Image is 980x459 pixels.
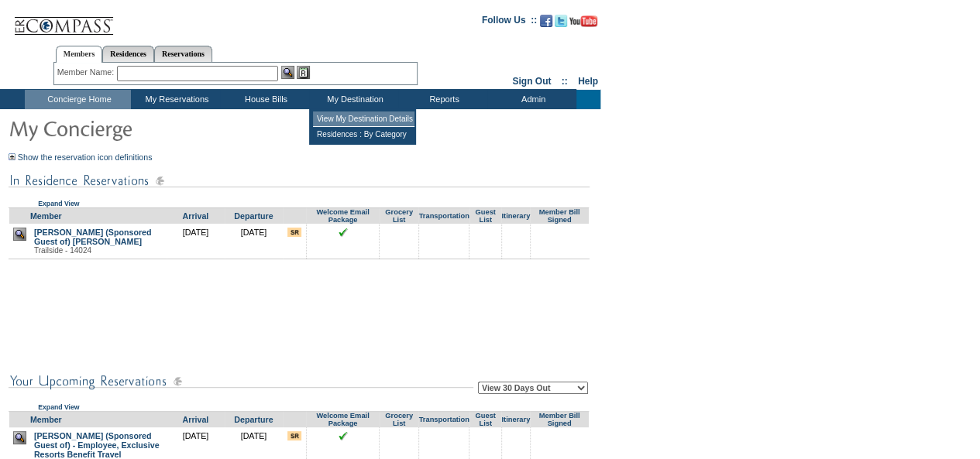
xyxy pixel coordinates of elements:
[385,208,413,224] a: Grocery List
[316,208,369,224] a: Welcome Email Package
[34,246,91,255] span: Trailside - 14024
[501,212,530,220] a: Itinerary
[539,412,580,427] a: Member Bill Signed
[25,90,131,109] td: Concierge Home
[418,212,469,220] a: Transportation
[234,415,273,424] a: Departure
[167,224,225,259] td: [DATE]
[225,224,283,259] td: [DATE]
[339,228,348,237] img: chkSmaller.gif
[385,412,413,427] a: Grocery List
[501,416,530,423] a: Itinerary
[512,76,551,87] a: Sign Out
[183,415,209,424] a: Arrival
[398,90,487,109] td: Reports
[313,111,414,127] td: View My Destination Details
[38,403,79,411] a: Expand View
[485,431,486,432] img: blank.gif
[281,66,294,79] img: View
[539,208,580,224] a: Member Bill Signed
[569,15,597,27] img: Subscribe to our YouTube Channel
[183,211,209,221] a: Arrival
[313,127,414,142] td: Residences : By Category
[475,412,495,427] a: Guest List
[399,431,400,432] img: blank.gif
[34,431,160,459] a: [PERSON_NAME] (Sponsored Guest of) - Employee, Exclusive Resorts Benefit Travel
[102,46,154,62] a: Residences
[444,228,445,228] img: blank.gif
[30,211,62,221] a: Member
[234,211,273,221] a: Departure
[540,15,552,27] img: Become our fan on Facebook
[339,431,348,440] img: chkSmaller.gif
[13,4,114,36] img: Compass Home
[18,152,153,162] a: Show the reservation icon definitions
[444,431,445,432] img: blank.gif
[487,90,576,109] td: Admin
[309,90,398,109] td: My Destination
[287,431,301,440] input: There are special requests for this reservation!
[13,228,26,241] img: view
[418,416,469,423] a: Transportation
[30,415,62,424] a: Member
[399,228,400,228] img: blank.gif
[475,208,495,224] a: Guest List
[540,19,552,29] a: Become our fan on Facebook
[287,228,301,237] input: There are special requests for this reservation!
[38,200,79,207] a: Expand View
[9,372,473,391] img: subTtlConUpcomingReservatio.gif
[9,153,15,160] img: Show the reservation icon definitions
[13,431,26,444] img: view
[482,13,537,32] td: Follow Us ::
[485,228,486,228] img: blank.gif
[56,46,103,63] a: Members
[562,76,568,87] span: ::
[57,66,117,79] div: Member Name:
[154,46,212,62] a: Reservations
[316,412,369,427] a: Welcome Email Package
[569,19,597,29] a: Subscribe to our YouTube Channel
[297,66,310,79] img: Reservations
[555,15,567,27] img: Follow us on Twitter
[555,19,567,29] a: Follow us on Twitter
[34,228,152,246] a: [PERSON_NAME] (Sponsored Guest of) [PERSON_NAME]
[220,90,309,109] td: House Bills
[131,90,220,109] td: My Reservations
[578,76,598,87] a: Help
